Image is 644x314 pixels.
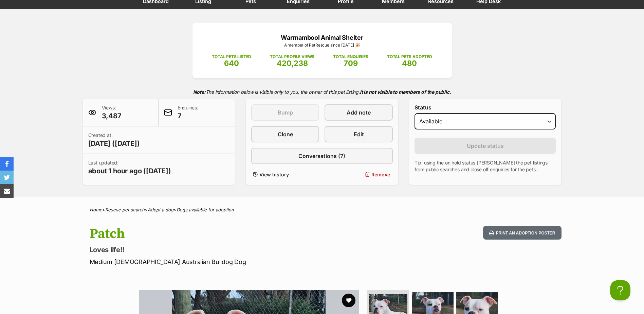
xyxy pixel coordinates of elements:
span: 640 [224,59,239,68]
span: 420,238 [277,59,308,68]
label: Status [415,104,556,110]
span: Update status [467,142,504,150]
p: Tip: using the on hold status [PERSON_NAME] the pet listings from public searches and close off e... [415,159,556,173]
button: favourite [342,294,355,307]
p: Last updated: [88,159,171,176]
a: Clone [251,126,319,142]
h1: Patch [90,226,377,242]
p: Enquiries: [178,104,198,121]
span: View history [259,171,289,178]
p: Views: [102,104,122,121]
span: 7 [178,111,198,121]
span: 3,487 [102,111,122,121]
a: Conversations (7) [251,148,393,164]
strong: Note: [193,89,206,95]
p: TOTAL PETS ADOPTED [387,54,432,60]
a: View history [251,170,319,179]
button: Bump [251,104,319,121]
span: about 1 hour ago ([DATE]) [88,166,171,176]
a: Home [90,207,102,212]
button: Print an adoption poster [483,226,561,240]
a: Edit [325,126,392,142]
span: 709 [344,59,358,68]
a: Rescue pet search [105,207,145,212]
button: Remove [325,170,392,179]
p: Loves life!! [90,245,377,255]
span: Bump [278,108,293,117]
p: Medium [DEMOGRAPHIC_DATA] Australian Bulldog Dog [90,257,377,266]
strong: It is not visible to members of the public. [360,89,451,95]
span: Edit [354,130,364,138]
span: [DATE] ([DATE]) [88,139,140,148]
span: Remove [371,171,390,178]
span: Add note [347,108,371,117]
p: The information below is visible only to you, the owner of this pet listing. [83,85,562,99]
iframe: Help Scout Beacon - Open [610,280,630,300]
p: TOTAL ENQUIRIES [333,54,368,60]
p: TOTAL PETS LISTED [212,54,251,60]
a: Adopt a dog [148,207,173,212]
p: TOTAL PROFILE VIEWS [270,54,314,60]
a: Add note [325,104,392,121]
img: consumer-privacy-logo.png [1,1,6,6]
p: Created at: [88,132,140,148]
p: Warrnambool Animal Shelter [203,33,442,42]
button: Update status [415,138,556,154]
p: A member of PetRescue since [DATE] 🎉 [203,42,442,48]
span: Clone [278,130,293,138]
span: Conversations (7) [298,152,345,160]
a: Dogs available for adoption [177,207,234,212]
div: > > > [73,207,572,212]
span: 480 [402,59,417,68]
